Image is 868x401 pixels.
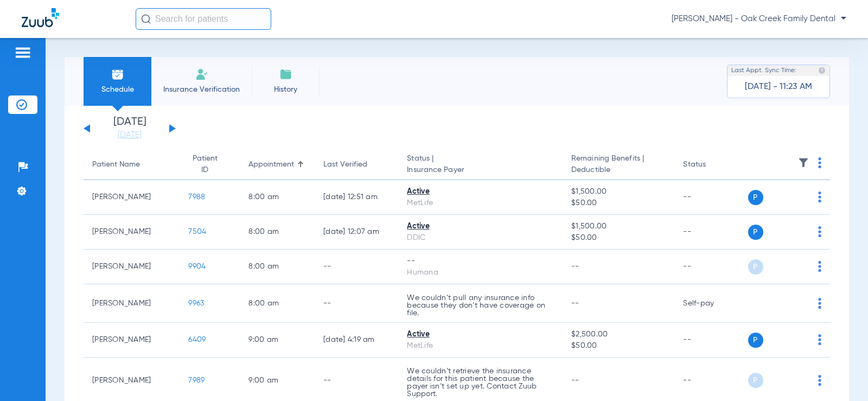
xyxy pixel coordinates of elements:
td: [PERSON_NAME] [84,250,180,284]
span: P [748,190,763,205]
div: DDIC [407,232,554,244]
span: Insurance Verification [159,84,244,95]
span: 7989 [188,377,205,384]
span: 7988 [188,193,205,201]
span: P [748,333,763,348]
span: 7504 [188,228,206,235]
td: 8:00 AM [240,215,315,250]
td: 8:00 AM [240,284,315,323]
td: [PERSON_NAME] [84,215,180,250]
li: [DATE] [97,117,162,141]
img: last sync help info [818,67,826,74]
td: -- [674,215,748,250]
img: filter.svg [798,157,809,168]
span: 9963 [188,300,204,307]
div: Humana [407,267,554,278]
div: Patient ID [188,153,221,176]
a: [DATE] [97,130,162,141]
span: History [260,84,311,95]
td: -- [315,250,398,284]
img: History [279,68,292,81]
div: Patient Name [92,159,140,170]
td: [DATE] 12:07 AM [315,215,398,250]
div: Active [407,221,554,232]
td: 8:00 AM [240,250,315,284]
td: 9:00 AM [240,323,315,358]
iframe: Chat Widget [814,349,868,401]
div: MetLife [407,340,554,352]
div: Patient Name [92,159,171,170]
p: We couldn’t pull any insurance info because they don’t have coverage on file. [407,294,554,317]
input: Search for patients [136,8,271,30]
img: group-dot-blue.svg [818,157,821,168]
td: [DATE] 4:19 AM [315,323,398,358]
td: Self-pay [674,284,748,323]
div: Last Verified [323,159,367,170]
span: P [748,373,763,388]
img: Manual Insurance Verification [195,68,208,81]
span: $50.00 [571,198,666,209]
td: [PERSON_NAME] [84,323,180,358]
th: Status | [398,150,563,180]
span: Deductible [571,164,666,176]
div: -- [407,256,554,267]
span: -- [571,300,579,307]
span: 9904 [188,263,206,270]
span: Last Appt. Sync Time: [731,65,796,76]
img: Search Icon [141,14,151,24]
td: 8:00 AM [240,180,315,215]
img: Zuub Logo [22,8,59,27]
span: Insurance Payer [407,164,554,176]
span: P [748,225,763,240]
div: Appointment [248,159,306,170]
td: [DATE] 12:51 AM [315,180,398,215]
div: MetLife [407,198,554,209]
div: Active [407,329,554,340]
td: [PERSON_NAME] [84,284,180,323]
span: -- [571,377,579,384]
img: hamburger-icon [14,46,31,59]
div: Patient ID [188,153,231,176]
th: Remaining Benefits | [563,150,674,180]
div: Active [407,186,554,198]
td: -- [674,180,748,215]
span: $2,500.00 [571,329,666,340]
th: Status [674,150,748,180]
span: 6409 [188,336,206,343]
td: -- [315,284,398,323]
img: Schedule [111,68,124,81]
img: group-dot-blue.svg [818,226,821,237]
span: [DATE] - 11:23 AM [745,81,812,92]
span: Schedule [92,84,143,95]
img: group-dot-blue.svg [818,192,821,202]
div: Last Verified [323,159,390,170]
span: $50.00 [571,232,666,244]
span: P [748,259,763,275]
td: -- [674,323,748,358]
td: [PERSON_NAME] [84,180,180,215]
img: group-dot-blue.svg [818,334,821,345]
span: $50.00 [571,340,666,352]
span: -- [571,263,579,270]
td: -- [674,250,748,284]
p: We couldn’t retrieve the insurance details for this patient because the payer isn’t set up yet. C... [407,367,554,398]
div: Appointment [248,159,294,170]
span: $1,500.00 [571,186,666,198]
img: group-dot-blue.svg [818,298,821,309]
span: $1,500.00 [571,221,666,232]
img: group-dot-blue.svg [818,261,821,272]
span: [PERSON_NAME] - Oak Creek Family Dental [672,14,846,24]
